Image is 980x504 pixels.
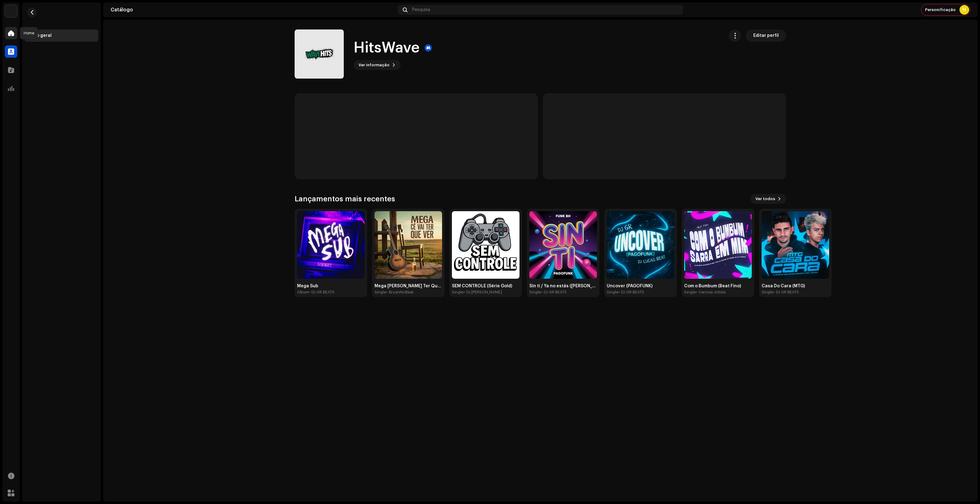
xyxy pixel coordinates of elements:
[309,290,335,295] div: • DJ GR BEATS
[297,284,365,289] div: Mega Sub
[762,211,829,279] img: f4650d93-8fc1-46c5-8698-e424acf28dcf
[607,284,674,289] div: Uncover (PAGOFUNK)
[25,29,98,42] re-m-nav-item: Visão geral
[452,211,519,279] img: c08ff8b5-2db8-40d3-b0aa-d432e6b978be
[684,211,752,279] img: 935e299c-d973-4dc1-84b2-fc61bf873a8a
[762,284,829,289] div: Casa Do Cara (MTG)
[684,284,752,289] div: Com o Bumbum (Beat Fino)
[452,290,464,295] div: Single
[959,5,969,15] div: H
[684,290,696,295] div: Single
[5,5,17,17] img: 00628840-fab1-43ae-8e37-a220a62e2c07
[618,290,644,295] div: • DJ GR BEATS
[374,284,442,289] div: Mega [PERSON_NAME] Ter Que Ver
[374,211,442,279] img: cc765c29-77c6-49b5-919d-e3cb5819099a
[529,284,597,289] div: Sin ti / Ya no estás ([PERSON_NAME])
[925,7,956,12] span: Personificação
[746,29,786,42] button: Editar perfil
[297,211,365,279] img: ff9a4d28-efc0-4eb1-8589-3d06a1482ada
[464,290,502,295] div: • DJ [PERSON_NAME]
[753,29,779,42] span: Editar perfil
[755,193,775,205] span: Ver todos
[452,284,519,289] div: SEM CONTROLE (Série Gold)
[295,194,395,204] h3: Lançamentos mais recentes
[529,290,541,295] div: Single
[762,290,773,295] div: Single
[607,290,618,295] div: Single
[607,211,674,279] img: 46899475-85e2-451d-afaf-8616ff5cdd61
[111,7,395,12] div: Catálogo
[696,290,726,295] div: • Various Artists
[412,7,430,12] span: Pesquisa
[297,290,309,295] div: Album
[354,38,420,58] h1: HitsWave
[541,290,567,295] div: • DJ GR BEATS
[529,211,597,279] img: ba957be3-d78c-474a-8b01-a09a62556353
[359,59,390,71] span: Ver informação
[354,60,401,70] button: Ver informação
[374,290,386,295] div: Single
[27,33,52,38] div: Visão geral
[751,194,786,204] button: Ver todos
[773,290,799,295] div: • DJ GR BEATS
[386,290,414,295] div: • BryanNoBeat
[295,29,344,79] img: 00628840-fab1-43ae-8e37-a220a62e2c07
